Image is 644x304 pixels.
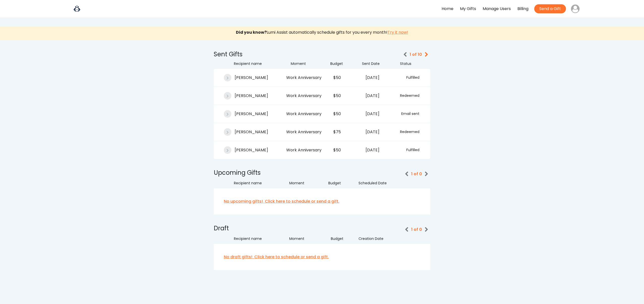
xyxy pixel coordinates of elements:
div: Budget [316,236,344,241]
div: Work Anniversary [286,110,329,118]
div: Lumi Assist automatically schedule gifts for you every month! [1,29,643,36]
div: [PERSON_NAME] [235,147,285,154]
div: 1 of 10 [410,52,422,58]
div: Draft [214,224,239,233]
div: $75 [333,128,349,136]
div: Recipient name [234,61,266,66]
div: $50 [333,110,349,118]
div: Recipient name [234,236,269,241]
div: [PERSON_NAME] [235,128,285,136]
a: No draft gifts! Click here to schedule or send a gift. [214,244,430,270]
div: [PERSON_NAME] [235,74,285,81]
div: Status [380,61,411,66]
div: My Gifts [460,5,476,13]
div: Fulfilled [396,147,419,153]
div: Work Anniversary [286,92,329,100]
div: Billing [517,5,528,13]
div: [DATE] [350,110,394,118]
div: Work Anniversary [286,74,329,81]
div: 1 of 0 [411,171,422,177]
div: [DATE] [350,147,394,154]
div: Redeemed [396,129,419,135]
u: Try it now! [387,29,408,35]
div: Manage Users [483,5,511,13]
div: [DATE] [350,92,394,100]
div: [PERSON_NAME] [235,110,285,118]
div: Email sent [396,111,419,117]
div: Fulfilled [396,74,419,81]
div: Recipient name [234,181,269,186]
div: 1 of 0 [411,227,422,233]
div: [DATE] [350,74,394,81]
div: Sent Date [348,61,380,66]
div: Budget [323,61,343,66]
div: Moment [289,181,315,186]
button: Send a Gift [534,4,566,13]
div: Moment [291,61,323,66]
div: [DATE] [350,128,394,136]
div: $50 [333,74,349,81]
div: Work Anniversary [286,128,329,136]
div: Work Anniversary [286,147,329,154]
div: Budget [315,181,341,186]
div: Creation Date [359,236,389,241]
a: No upcoming gifts! Click here to schedule or send a gift. [214,188,430,214]
div: Home [442,5,453,13]
div: Redeemed [396,93,419,99]
img: ALE_Logo_bug_navy_large.jpg [64,5,90,13]
strong: Did you know? [236,29,267,35]
div: Moment [289,236,316,241]
div: $50 [333,147,349,154]
div: Upcoming Gifts [214,168,264,177]
div: [PERSON_NAME] [235,92,285,100]
div: $50 [333,92,349,100]
div: Scheduled Date [359,181,389,186]
div: Sent Gifts [214,50,264,59]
